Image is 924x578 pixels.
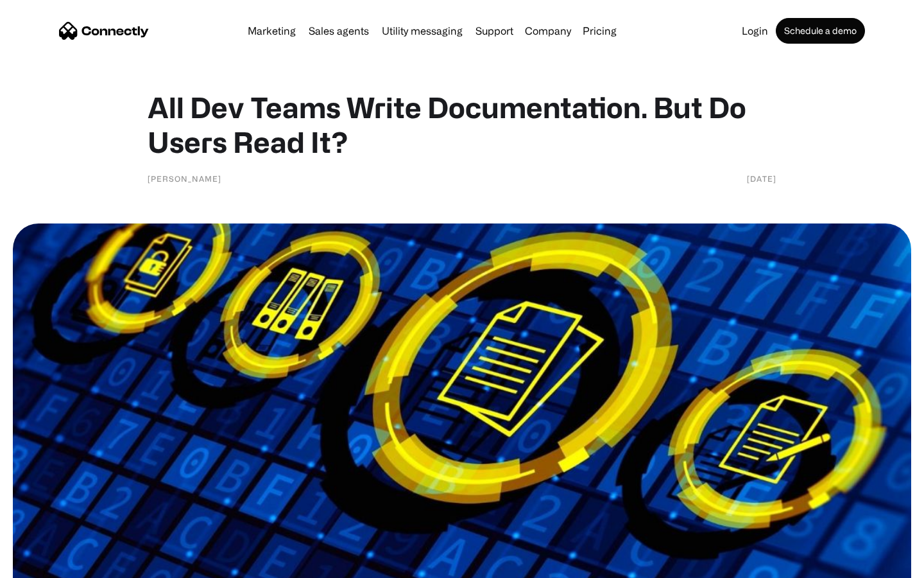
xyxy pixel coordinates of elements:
[13,556,77,574] aside: Language selected: English
[737,26,773,36] a: Login
[243,26,301,36] a: Marketing
[304,26,374,36] a: Sales agents
[26,556,77,574] ul: Language list
[776,18,865,44] a: Schedule a demo
[521,22,575,40] div: Company
[148,172,221,185] div: [PERSON_NAME]
[59,21,149,40] a: home
[377,26,468,36] a: Utility messaging
[577,26,622,36] a: Pricing
[525,22,571,40] div: Company
[148,90,776,159] h1: All Dev Teams Write Documentation. But Do Users Read It?
[470,26,518,36] a: Support
[747,172,776,185] div: [DATE]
